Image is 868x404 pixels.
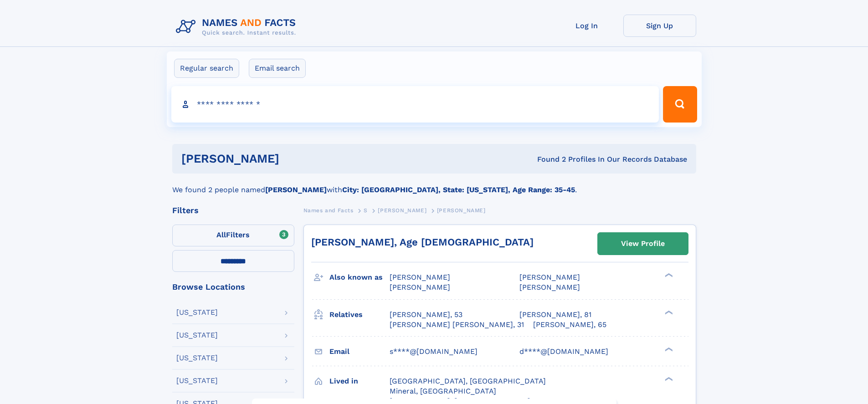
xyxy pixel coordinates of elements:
[172,206,294,215] div: Filters
[176,332,218,339] div: [US_STATE]
[216,230,226,239] span: All
[663,376,673,382] div: ❯
[329,344,390,359] h3: Email
[342,185,575,194] b: City: [GEOGRAPHIC_DATA], State: [US_STATE], Age Range: 35-45
[621,233,665,254] div: View Profile
[174,59,239,78] label: Regular search
[378,207,426,214] span: [PERSON_NAME]
[176,377,218,384] div: [US_STATE]
[519,283,580,291] span: [PERSON_NAME]
[663,309,673,315] div: ❯
[176,309,218,316] div: [US_STATE]
[265,185,327,194] b: [PERSON_NAME]
[663,86,697,123] button: Search Button
[303,205,354,216] a: Names and Facts
[172,174,696,195] div: We found 2 people named with .
[172,283,294,291] div: Browse Locations
[519,310,591,320] a: [PERSON_NAME], 81
[172,15,303,39] img: Logo Names and Facts
[329,307,390,322] h3: Relatives
[598,233,688,255] a: View Profile
[533,320,606,330] a: [PERSON_NAME], 65
[390,310,462,320] a: [PERSON_NAME], 53
[519,273,580,281] span: [PERSON_NAME]
[378,205,426,216] a: [PERSON_NAME]
[390,377,546,385] span: [GEOGRAPHIC_DATA], [GEOGRAPHIC_DATA]
[390,283,450,291] span: [PERSON_NAME]
[364,205,368,216] a: S
[172,225,294,246] label: Filters
[550,15,623,37] a: Log In
[171,86,659,123] input: search input
[176,354,218,362] div: [US_STATE]
[311,236,534,248] a: [PERSON_NAME], Age [DEMOGRAPHIC_DATA]
[623,15,696,37] a: Sign Up
[390,320,524,330] a: [PERSON_NAME] [PERSON_NAME], 31
[663,272,673,278] div: ❯
[390,273,450,281] span: [PERSON_NAME]
[181,153,408,164] h1: [PERSON_NAME]
[437,207,486,214] span: [PERSON_NAME]
[408,154,687,164] div: Found 2 Profiles In Our Records Database
[364,207,368,214] span: S
[663,346,673,352] div: ❯
[390,387,496,395] span: Mineral, [GEOGRAPHIC_DATA]
[329,270,390,285] h3: Also known as
[329,373,390,389] h3: Lived in
[249,59,306,78] label: Email search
